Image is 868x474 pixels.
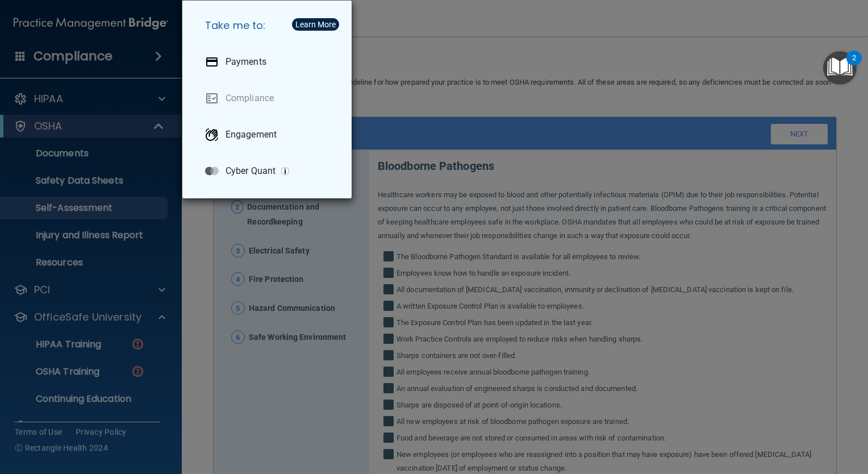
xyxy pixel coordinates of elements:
[823,51,857,85] button: Open Resource Center, 2 new notifications
[196,10,343,41] h5: Take me to:
[852,58,856,73] div: 2
[196,46,343,78] a: Payments
[226,56,266,68] p: Payments
[196,155,343,187] a: Cyber Quant
[196,119,343,151] a: Engagement
[196,82,343,114] a: Compliance
[226,165,276,177] p: Cyber Quant
[226,129,277,140] p: Engagement
[292,18,339,31] button: Learn More
[295,20,336,28] div: Learn More
[672,394,854,439] iframe: Drift Widget Chat Controller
